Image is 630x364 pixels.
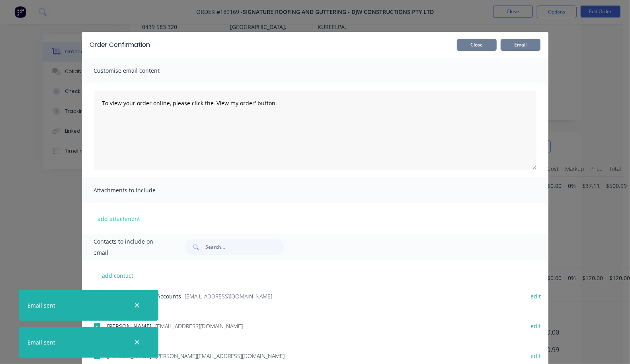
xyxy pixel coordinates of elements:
[27,338,55,347] div: Email sent
[27,301,55,310] div: Email sent
[205,239,284,255] input: Search...
[94,213,144,225] button: add attachment
[457,39,497,51] button: Close
[501,39,540,51] button: Email
[94,65,181,76] span: Customise email content
[90,40,150,50] div: Order Confirmation
[94,269,142,281] button: add contact
[152,352,285,360] span: - [PERSON_NAME][EMAIL_ADDRESS][DOMAIN_NAME]
[526,291,546,302] button: edit
[152,322,243,330] span: - [EMAIL_ADDRESS][DOMAIN_NAME]
[526,350,546,361] button: edit
[181,292,273,300] span: - [EMAIL_ADDRESS][DOMAIN_NAME]
[94,185,181,196] span: Attachments to include
[94,236,165,258] span: Contacts to include on email
[94,91,536,170] textarea: To view your order online, please click the 'View my order' button.
[526,321,546,331] button: edit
